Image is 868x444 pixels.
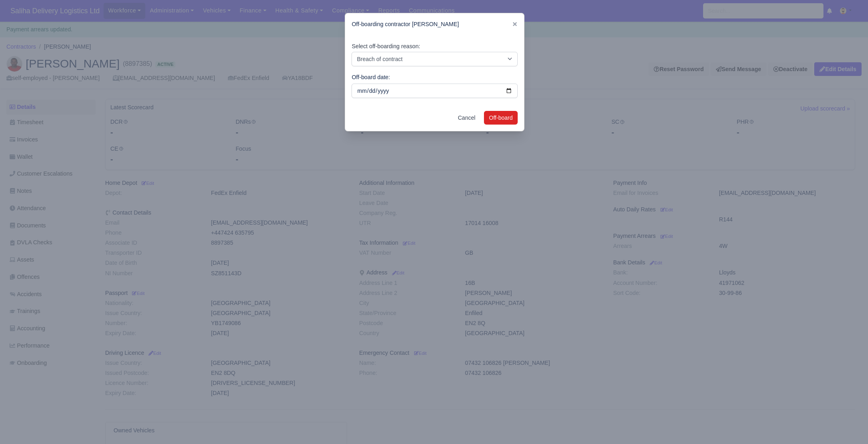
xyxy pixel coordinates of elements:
a: Cancel [453,111,481,125]
iframe: Chat Widget [828,405,868,444]
label: Select off-boarding reason: [352,42,420,51]
label: Off-board date: [352,73,390,82]
div: Off-boarding contractor [PERSON_NAME] [345,13,524,35]
button: Off-board [484,111,518,125]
